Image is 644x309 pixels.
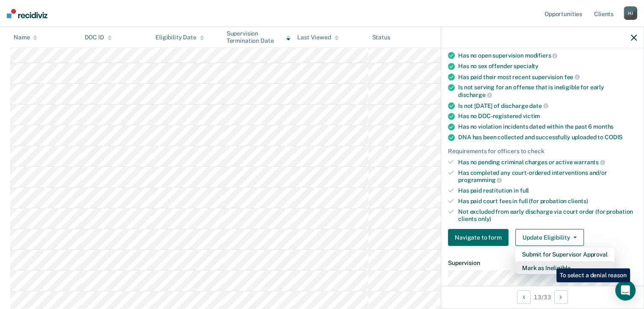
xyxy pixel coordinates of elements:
[297,34,338,41] div: Last Viewed
[458,91,492,98] span: discharge
[574,159,605,166] span: warrants
[554,290,568,304] button: Next Opportunity
[515,229,584,246] button: Update Eligibility
[525,52,558,59] span: modifiers
[458,73,637,81] div: Has paid their most recent supervision
[593,123,614,130] span: months
[7,9,47,18] img: Recidiviz
[448,229,512,246] a: Navigate to form link
[458,177,502,183] span: programming
[441,286,644,308] div: 13 / 33
[514,63,539,69] span: specialty
[624,6,637,20] div: H J
[458,63,637,70] div: Has no sex offender
[515,261,614,275] button: Mark as Ineligible
[227,30,291,44] div: Supervision Termination Date
[448,229,509,246] button: Navigate to form
[605,134,622,141] span: CODIS
[458,169,637,184] div: Has completed any court-ordered interventions and/or
[517,290,531,304] button: Previous Opportunity
[372,34,390,41] div: Status
[458,123,637,130] div: Has no violation incidents dated within the past 6
[458,134,637,141] div: DNA has been collected and successfully uploaded to
[520,187,529,194] span: full
[458,113,637,120] div: Has no DOC-registered
[448,148,637,155] div: Requirements for officers to check
[458,158,637,166] div: Has no pending criminal charges or active
[478,215,491,222] span: only)
[523,113,540,119] span: victim
[458,102,637,110] div: Is not [DATE] of discharge
[568,198,588,204] span: clients)
[85,34,112,41] div: DOC ID
[458,208,637,223] div: Not excluded from early discharge via court order (for probation clients
[14,34,37,41] div: Name
[458,198,637,205] div: Has paid court fees in full (for probation
[458,84,637,98] div: Is not serving for an offense that is ineligible for early
[458,187,637,194] div: Has paid restitution in
[448,259,637,267] dt: Supervision
[615,280,636,301] div: Open Intercom Messenger
[564,74,580,80] span: fee
[529,102,548,109] span: date
[515,248,614,261] button: Submit for Supervisor Approval
[458,52,637,59] div: Has no open supervision
[155,34,204,41] div: Eligibility Date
